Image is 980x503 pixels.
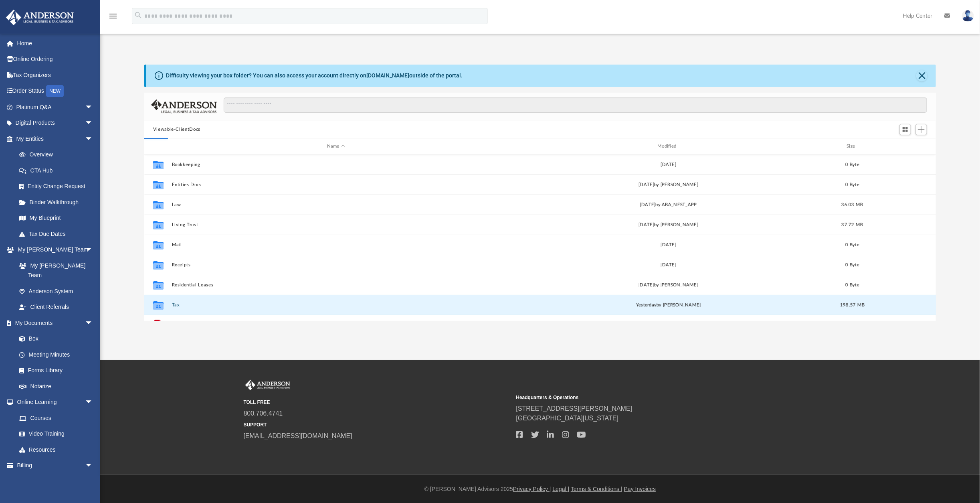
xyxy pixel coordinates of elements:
[366,72,409,79] a: [DOMAIN_NAME]
[6,51,105,67] a: Online Ordering
[172,262,500,268] button: Receipts
[513,486,551,492] a: Privacy Policy |
[845,283,859,287] span: 0 Byte
[845,263,859,267] span: 0 Byte
[841,223,863,227] span: 37.72 MB
[504,181,832,189] div: [DATE] by [PERSON_NAME]
[172,182,500,187] button: Entities Docs
[11,258,97,283] a: My [PERSON_NAME] Team
[11,194,105,210] a: Binder Walkthrough
[6,35,105,51] a: Home
[85,458,101,474] span: arrow_drop_down
[171,143,500,150] div: Name
[11,283,101,299] a: Anderson System
[6,99,105,115] a: Platinum Q&Aarrow_drop_down
[148,143,168,150] div: id
[11,378,101,394] a: Notarize
[504,241,832,249] div: [DATE]
[11,410,101,426] a: Courses
[6,131,105,147] a: My Entitiesarrow_drop_down
[915,124,927,135] button: Add
[899,124,911,135] button: Switch to Grid View
[172,282,500,288] button: Residential Leases
[11,226,105,242] a: Tax Due Dates
[172,202,500,207] button: Law
[11,299,101,315] a: Client Referrals
[6,115,105,131] a: Digital Productsarrow_drop_down
[172,162,500,167] button: Bookkeeping
[553,486,570,492] a: Legal |
[6,473,105,489] a: Events Calendar
[4,10,76,25] img: Anderson Advisors Platinum Portal
[504,282,832,289] div: [DATE] by [PERSON_NAME]
[11,210,101,226] a: My Blueprint
[85,242,101,258] span: arrow_drop_down
[244,410,283,417] a: 800.706.4741
[172,242,500,247] button: Mail
[6,242,101,258] a: My [PERSON_NAME] Teamarrow_drop_down
[134,11,143,20] i: search
[6,315,101,331] a: My Documentsarrow_drop_down
[845,162,859,167] span: 0 Byte
[85,99,101,116] span: arrow_drop_down
[516,394,783,401] small: Headquarters & Operations
[172,302,500,308] button: Tax
[6,458,105,474] a: Billingarrow_drop_down
[504,221,832,229] div: [DATE] by [PERSON_NAME]
[504,143,833,150] div: Modified
[244,432,352,439] a: [EMAIL_ADDRESS][DOMAIN_NAME]
[224,97,927,113] input: Search files and folders
[11,331,97,347] a: Box
[845,183,859,187] span: 0 Byte
[916,70,927,81] button: Close
[100,485,980,493] div: © [PERSON_NAME] Advisors 2025
[11,178,105,195] a: Entity Change Request
[624,486,656,492] a: Pay Invoices
[85,115,101,132] span: arrow_drop_down
[244,380,292,390] img: Anderson Advisors Platinum Portal
[6,394,101,410] a: Online Learningarrow_drop_down
[166,71,463,80] div: Difficulty viewing your box folder? You can also access your account directly on outside of the p...
[504,201,832,209] div: [DATE] by ABA_NEST_APP
[11,363,97,379] a: Forms Library
[840,303,865,307] span: 198.57 MB
[836,143,868,150] div: Size
[11,347,101,363] a: Meeting Minutes
[6,67,105,83] a: Tax Organizers
[85,394,101,411] span: arrow_drop_down
[962,10,974,22] img: User Pic
[153,126,200,133] button: Viewable-ClientDocs
[11,442,101,458] a: Resources
[516,405,632,412] a: [STREET_ADDRESS][PERSON_NAME]
[108,11,118,21] i: menu
[636,303,657,307] span: yesterday
[85,131,101,147] span: arrow_drop_down
[244,399,511,406] small: TOLL FREE
[172,222,500,227] button: Living Trust
[46,85,64,97] div: NEW
[845,243,859,247] span: 0 Byte
[244,421,511,428] small: SUPPORT
[872,143,928,150] div: id
[85,315,101,331] span: arrow_drop_down
[504,262,832,269] div: [DATE]
[11,162,105,178] a: CTA Hub
[144,154,936,321] div: grid
[6,83,105,99] a: Order StatusNEW
[516,415,619,422] a: [GEOGRAPHIC_DATA][US_STATE]
[504,161,832,168] div: [DATE]
[11,426,97,442] a: Video Training
[504,302,832,309] div: by [PERSON_NAME]
[571,486,622,492] a: Terms & Conditions |
[108,15,118,21] a: menu
[11,147,105,163] a: Overview
[841,203,863,207] span: 36.03 MB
